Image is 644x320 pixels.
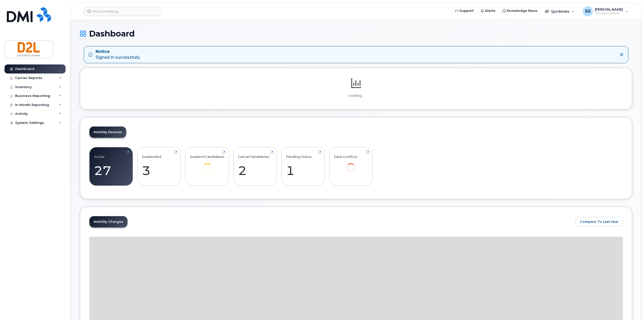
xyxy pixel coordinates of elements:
p: Loading... [89,93,623,98]
a: Mobility Charges [90,216,127,227]
a: Active 27 [94,150,128,183]
div: Signed in successfully. [96,49,140,60]
a: Suspended 3 [142,150,176,183]
strong: Notice [96,49,140,55]
a: Suspend Candidates [190,150,224,179]
a: Pending Status 1 [286,150,320,183]
a: Mobility Devices [90,127,126,138]
button: Compare To Last Year [576,217,623,226]
span: Compare To Last Year [580,219,619,224]
h1: Dashboard [80,29,632,38]
a: Cancel Candidates 2 [238,150,272,183]
a: Data Conflicts [334,150,368,179]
